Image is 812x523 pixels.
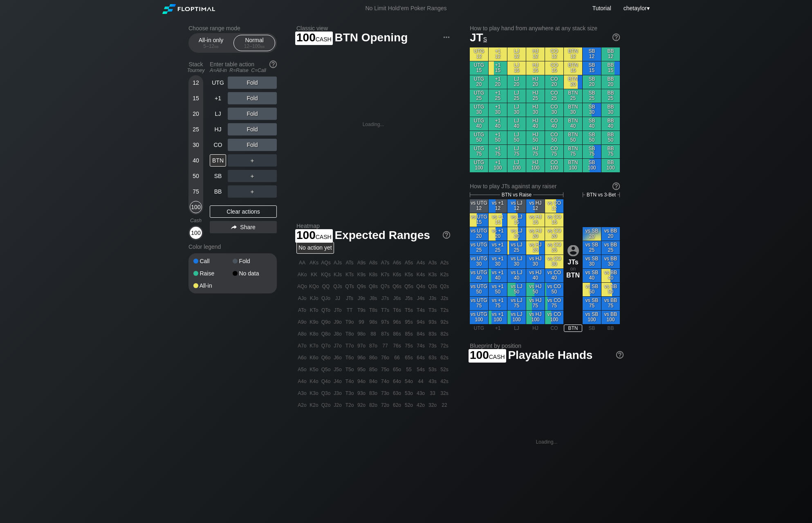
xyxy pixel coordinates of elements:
[320,328,332,340] div: Q8o
[228,77,277,89] div: Fold
[190,108,202,120] div: 20
[296,328,308,340] div: A8o
[583,89,601,103] div: SB 25
[403,293,415,304] div: J5s
[489,297,507,310] div: vs +1 75
[185,68,206,73] div: Tourney
[470,241,488,255] div: vs UTG 25
[190,139,202,151] div: 30
[489,145,507,158] div: +1 75
[470,283,488,296] div: vs UTG 50
[583,311,601,324] div: vs SB 100
[332,304,343,316] div: JTo
[507,213,526,227] div: vs LJ 15
[442,230,451,239] img: help.32db89a4.svg
[470,159,488,172] div: UTG 100
[356,269,367,280] div: K9s
[601,47,620,61] div: BB 12
[190,77,202,89] div: 12
[470,325,488,332] div: UTG
[308,328,320,340] div: K8o
[368,269,379,280] div: K8s
[564,131,582,144] div: BTN 50
[379,269,391,280] div: K7s
[612,33,621,42] img: help.32db89a4.svg
[356,304,367,316] div: T9s
[379,257,391,268] div: A7s
[332,316,343,328] div: J9o
[601,255,620,268] div: vs BB 30
[568,245,579,256] img: icon-avatar.b40e07d9.svg
[489,117,507,131] div: +1 40
[601,227,620,241] div: vs BB 20
[415,281,426,292] div: Q4s
[296,293,308,304] div: AJo
[601,325,620,332] div: BB
[427,316,438,328] div: 93s
[470,131,488,144] div: UTG 50
[545,103,563,117] div: CO 30
[403,304,415,316] div: T5s
[507,297,526,310] div: vs LJ 75
[427,257,438,268] div: A3s
[439,293,450,304] div: J2s
[190,227,202,239] div: 100
[545,283,563,296] div: vs CO 50
[296,228,450,242] h1: Expected Ranges
[601,311,620,324] div: vs BB 100
[391,316,403,328] div: 96s
[489,325,507,332] div: +1
[210,108,226,120] div: LJ
[190,201,202,213] div: 100
[233,271,272,276] div: No data
[188,25,277,32] h2: Choose range mode
[507,227,526,241] div: vs LJ 20
[564,245,582,279] div: on
[583,283,601,296] div: vs SB 50
[526,131,545,144] div: HJ 50
[545,47,563,61] div: CO 12
[470,47,488,61] div: UTG 12
[564,89,582,103] div: BTN 25
[194,43,228,49] div: 5 – 12
[564,145,582,158] div: BTN 75
[507,75,526,89] div: LJ 20
[564,325,582,332] div: BTN
[210,139,226,151] div: CO
[526,75,545,89] div: HJ 20
[320,316,332,328] div: Q9o
[601,103,620,117] div: BB 30
[564,75,582,89] div: BTN 20
[507,47,526,61] div: LJ 12
[296,25,450,32] h2: Classic view
[612,182,621,191] img: help.32db89a4.svg
[363,122,384,127] div: Loading...
[615,350,624,359] img: help.32db89a4.svg
[470,227,488,241] div: vs UTG 20
[210,170,226,182] div: SB
[564,103,582,117] div: BTN 30
[624,5,647,11] span: chetaylor
[489,227,507,241] div: vs +1 20
[545,159,563,172] div: CO 100
[391,257,403,268] div: A6s
[296,223,450,229] h2: Heatmap
[308,316,320,328] div: K9o
[470,31,487,44] span: JT
[470,89,488,103] div: UTG 25
[391,281,403,292] div: Q6s
[296,316,308,328] div: A9o
[190,185,202,198] div: 75
[545,117,563,131] div: CO 40
[210,92,226,104] div: +1
[470,117,488,131] div: UTG 40
[403,316,415,328] div: 95s
[470,25,620,32] h2: How to play hand from anywhere at any stack size
[356,293,367,304] div: J9s
[470,269,488,282] div: vs UTG 40
[507,117,526,131] div: LJ 40
[403,281,415,292] div: Q5s
[489,269,507,282] div: vs +1 40
[545,61,563,75] div: CO 15
[344,304,355,316] div: TT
